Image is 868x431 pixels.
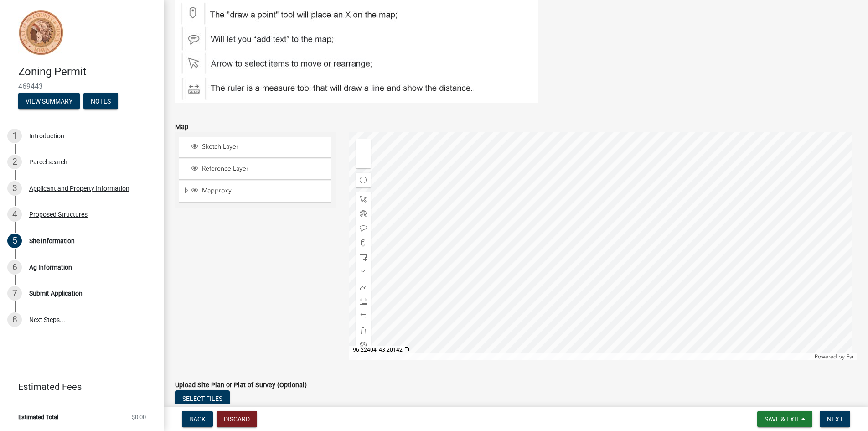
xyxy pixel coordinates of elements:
label: Map [175,124,188,130]
div: Find my location [356,173,371,187]
span: Save & Exit [765,415,800,423]
button: Notes [83,93,118,109]
div: Proposed Structures [29,211,88,218]
li: Reference Layer [179,159,331,180]
button: Save & Exit [757,411,812,427]
span: Estimated Total [18,414,58,420]
div: Introduction [29,133,64,139]
div: Applicant and Property Information [29,185,129,192]
h4: Zoning Permit [18,65,157,78]
div: Sketch Layer [190,143,328,152]
a: Estimated Fees [7,378,150,396]
div: Reference Layer [190,165,328,174]
div: Zoom out [356,154,371,168]
div: Powered by [812,353,857,360]
div: 5 [7,234,22,248]
div: 8 [7,312,22,327]
div: Zoom in [356,139,371,154]
div: Submit Application [29,290,83,296]
span: Next [827,415,843,423]
span: $0.00 [132,414,146,420]
div: 1 [7,129,22,143]
span: Back [189,415,206,423]
button: Select files [175,390,230,407]
li: Sketch Layer [179,137,331,158]
span: Reference Layer [200,165,328,173]
span: Sketch Layer [200,143,328,151]
span: Mapproxy [200,187,328,195]
img: Sioux County, Iowa [18,10,64,56]
wm-modal-confirm: Summary [18,98,80,105]
div: 3 [7,181,22,196]
label: Upload Site Plan or Plat of Survey (Optional) [175,382,307,389]
span: 469443 [18,82,146,91]
span: Expand [183,187,190,196]
button: Discard [217,411,257,427]
button: View Summary [18,93,80,109]
wm-modal-confirm: Notes [83,98,118,105]
div: 6 [7,260,22,275]
div: Mapproxy [190,187,328,196]
div: 2 [7,155,22,169]
button: Back [182,411,213,427]
ul: Layer List [178,135,332,205]
div: 7 [7,286,22,301]
div: Ag Information [29,264,72,270]
div: Site Information [29,238,75,244]
div: 4 [7,207,22,222]
li: Mapproxy [179,181,331,202]
a: Esri [846,353,855,360]
div: Parcel search [29,159,67,165]
button: Next [820,411,850,427]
